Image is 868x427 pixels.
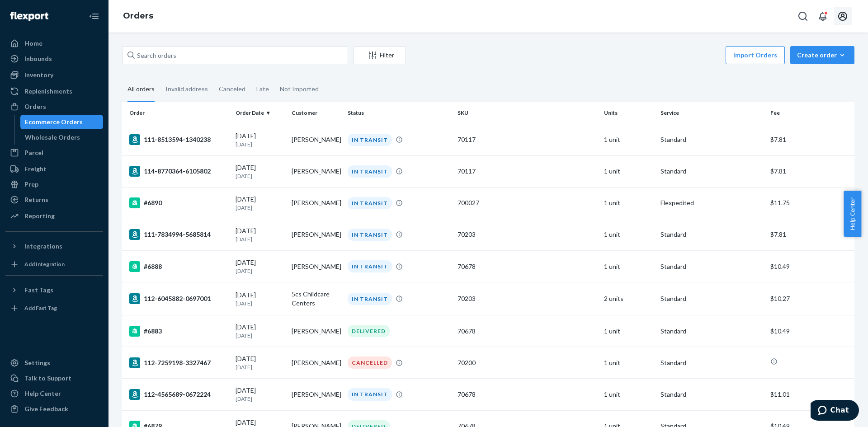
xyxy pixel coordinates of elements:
button: Integrations [5,239,103,253]
div: 111-7834994-5685814 [129,229,228,240]
div: [DATE] [236,354,284,371]
th: Fee [767,102,854,124]
button: Help Center [844,191,861,237]
div: Freight [24,164,47,174]
td: [PERSON_NAME] [288,379,344,410]
p: Standard [660,358,763,367]
div: Settings [24,358,50,367]
div: Reporting [24,211,55,221]
div: Help Center [24,389,61,398]
div: [DATE] [236,131,284,148]
p: [DATE] [236,332,284,339]
td: 1 unit [600,187,656,219]
p: Standard [660,230,763,239]
button: Talk to Support [5,371,103,385]
td: 1 unit [600,155,656,187]
div: IN TRANSIT [348,260,392,272]
th: Status [344,102,454,124]
td: $7.81 [767,124,854,155]
div: 700027 [458,198,597,207]
p: Standard [660,135,763,144]
button: Open notifications [814,7,832,25]
button: Filter [354,46,406,64]
a: Parcel [5,145,103,160]
td: 1 unit [600,124,656,155]
th: SKU [454,102,600,124]
div: IN TRANSIT [348,165,392,178]
a: Freight [5,162,103,176]
div: Parcel [24,148,43,157]
td: [PERSON_NAME] [288,347,344,379]
a: Settings [5,356,103,370]
div: 70678 [458,327,597,336]
a: Add Fast Tag [5,301,103,315]
td: 1 unit [600,315,656,347]
div: [DATE] [236,386,284,403]
div: Inbounds [24,54,52,63]
p: Flexpedited [660,198,763,207]
td: $7.81 [767,155,854,187]
a: Home [5,36,103,51]
div: [DATE] [236,291,284,307]
div: All orders [127,77,155,102]
p: [DATE] [236,395,284,403]
button: Open account menu [834,7,852,25]
p: [DATE] [236,204,284,211]
ol: breadcrumbs [116,3,160,29]
div: CANCELLED [348,357,392,369]
button: Fast Tags [5,283,103,297]
a: Add Integration [5,257,103,272]
td: $11.01 [767,379,854,410]
div: Canceled [219,77,245,101]
td: 1 unit [600,379,656,410]
div: [DATE] [236,195,284,211]
div: 70200 [458,358,597,367]
a: Help Center [5,386,103,401]
th: Order [122,102,232,124]
td: [PERSON_NAME] [288,124,344,155]
div: Add Integration [24,260,65,268]
td: $7.81 [767,219,854,250]
div: Talk to Support [24,374,71,383]
div: IN TRANSIT [348,388,392,400]
div: 70117 [458,135,597,144]
div: IN TRANSIT [348,134,392,146]
p: Standard [660,262,763,271]
iframe: Opens a widget where you can chat to one of our agents [811,400,859,422]
button: Give Feedback [5,402,103,416]
td: $10.49 [767,315,854,347]
input: Search orders [122,46,348,64]
div: #6888 [129,261,228,272]
td: [PERSON_NAME] [288,251,344,282]
a: Returns [5,192,103,207]
div: 70203 [458,230,597,239]
th: Units [600,102,656,124]
div: 70678 [458,262,597,271]
td: 1 unit [600,347,656,379]
p: [DATE] [236,267,284,275]
p: [DATE] [236,172,284,180]
div: 70203 [458,294,597,303]
p: [DATE] [236,235,284,243]
div: Orders [24,102,46,111]
div: IN TRANSIT [348,293,392,305]
div: 70678 [458,390,597,399]
div: [DATE] [236,258,284,275]
a: Orders [123,11,153,21]
div: Replenishments [24,87,72,96]
button: Create order [790,46,854,64]
th: Service [657,102,767,124]
a: Orders [5,99,103,114]
div: [DATE] [236,226,284,243]
td: [PERSON_NAME] [288,187,344,219]
div: 70117 [458,167,597,176]
div: DELIVERED [348,325,390,337]
div: [DATE] [236,163,284,180]
div: Give Feedback [24,404,68,413]
button: Close Navigation [85,7,103,25]
p: Standard [660,167,763,176]
div: 112-4565689-0672224 [129,389,228,400]
p: [DATE] [236,363,284,371]
div: Inventory [24,70,53,80]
